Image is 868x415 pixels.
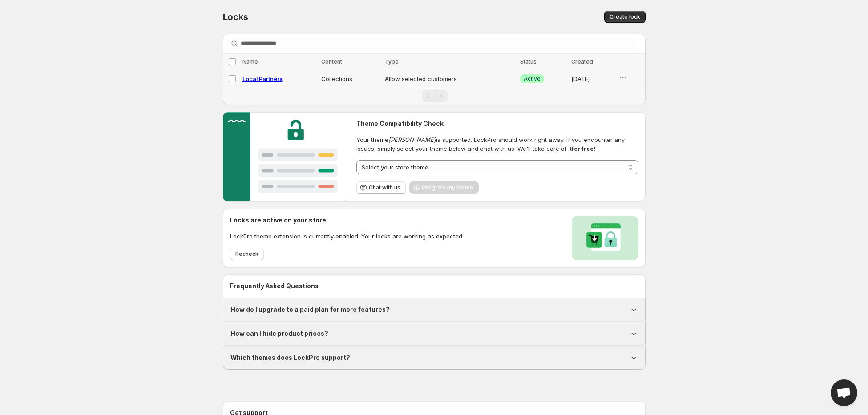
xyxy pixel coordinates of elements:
[369,184,400,191] span: Chat with us
[524,75,541,82] span: Active
[388,136,436,143] em: [PERSON_NAME]
[572,145,595,152] strong: for free!
[223,112,346,201] img: Customer support
[610,13,640,20] span: Create lock
[242,75,283,82] a: Local Partners
[356,181,406,194] button: Chat with us
[230,248,264,260] button: Recheck
[356,135,638,153] span: Your theme is supported. LockPro should work right away. If you encounter any issues, simply sele...
[569,70,616,87] td: [DATE]
[230,305,390,314] h1: How do I upgrade to a paid plan for more features?
[230,329,328,338] h1: How can I hide product prices?
[831,379,857,406] div: Open chat
[382,70,517,87] td: Allow selected customers
[520,58,537,65] span: Status
[230,353,350,362] h1: Which themes does LockPro support?
[356,119,638,128] h2: Theme Compatibility Check
[571,58,593,65] span: Created
[223,12,248,22] span: Locks
[230,282,638,290] h2: Frequently Asked Questions
[235,250,258,258] span: Recheck
[572,216,638,260] img: Locks activated
[319,70,382,87] td: Collections
[230,216,464,225] h2: Locks are active on your store!
[385,58,399,65] span: Type
[230,232,464,241] p: LockPro theme extension is currently enabled. Your locks are working as expected.
[242,58,258,65] span: Name
[321,58,342,65] span: Content
[223,87,646,105] nav: Pagination
[604,11,646,23] button: Create lock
